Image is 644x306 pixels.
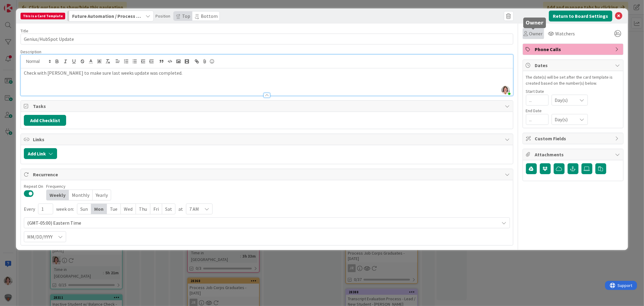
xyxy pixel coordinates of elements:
[33,103,502,110] span: Tasks
[56,205,74,213] span: week on:
[526,74,620,86] div: The date(s) will be set after the card template is created based on the number(s) below.
[21,49,41,54] span: Description
[77,204,91,214] div: Sun
[21,34,513,44] input: type card name here...
[535,62,612,69] span: Dates
[67,11,154,21] button: Future Automation / Process Building
[178,205,183,213] span: at
[555,96,574,104] span: Day(s)
[189,205,199,213] span: 7 AM
[27,219,496,227] span: (GMT-05:00) Eastern Time
[24,148,57,159] button: Add Link
[46,190,69,200] div: Weekly
[526,114,549,125] input: ...
[556,30,575,37] span: Watchers
[549,11,612,21] button: Return to Board Settings
[136,204,150,214] div: Thu
[21,13,65,19] div: This is a Card Template
[150,204,162,214] div: Fri
[69,190,93,200] div: Monthly
[24,115,66,126] button: Add Checklist
[526,89,544,93] span: Start Date
[72,12,142,20] span: Future Automation / Process Building
[107,204,121,214] div: Tue
[13,1,27,8] span: Support
[93,190,111,200] div: Yearly
[535,46,612,53] span: Phone Calls
[155,14,170,18] span: Position
[535,151,612,158] span: Attachments
[526,20,543,26] h5: Owner
[526,95,549,106] input: ...
[33,171,502,178] span: Recurrence
[182,13,190,19] span: Top
[24,183,43,190] div: Repeat On
[535,135,612,142] span: Custom Fields
[91,204,107,214] div: Mon
[121,204,136,214] div: Wed
[33,136,502,143] span: Links
[24,70,510,76] p: Check with [PERSON_NAME] to make sure last weeks update was completed.
[526,109,542,113] span: End Date
[201,13,218,19] span: Bottom
[46,183,111,190] span: Frequency
[21,28,28,34] label: Title
[162,204,175,214] div: Sat
[24,205,35,213] span: Every
[555,115,574,124] span: Day(s)
[501,86,510,94] img: 8Zp9bjJ6wS5x4nzU9KWNNxjkzf4c3Efw.jpg
[529,30,543,37] span: Owner
[27,233,53,241] span: MM/DD/YYYY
